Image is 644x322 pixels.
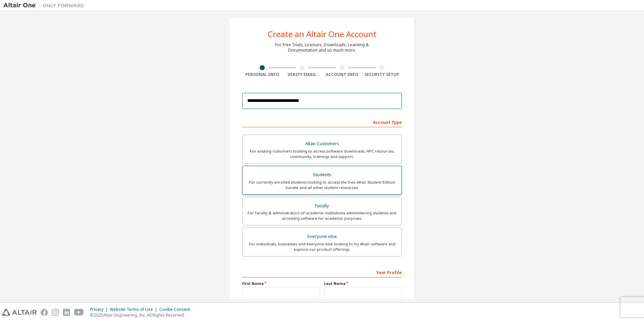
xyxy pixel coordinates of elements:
[2,309,37,316] img: altair_logo.svg
[282,72,322,77] div: Verify Email
[63,309,70,316] img: linkedin.svg
[159,307,194,312] div: Cookie Consent
[322,72,362,77] div: Account Info
[247,232,397,241] div: Everyone else
[41,309,48,316] img: facebook.svg
[3,2,88,9] img: Altair One
[52,309,59,316] img: instagram.svg
[90,307,110,312] div: Privacy
[242,116,402,127] div: Account Type
[74,309,84,316] img: youtube.svg
[90,312,194,318] p: © 2025 Altair Engineering, Inc. All Rights Reserved.
[247,170,397,180] div: Students
[247,180,397,190] div: For currently enrolled students looking to access the free Altair Student Edition bundle and all ...
[268,30,377,38] div: Create an Altair One Account
[110,307,159,312] div: Website Terms of Use
[247,241,397,252] div: For individuals, businesses and everyone else looking to try Altair software and explore our prod...
[324,281,402,286] label: Last Name
[247,210,397,221] div: For faculty & administrators of academic institutions administering students and accessing softwa...
[247,139,397,149] div: Altair Customers
[242,72,282,77] div: Personal Info
[242,281,320,286] label: First Name
[275,42,369,53] div: For Free Trials, Licenses, Downloads, Learning & Documentation and so much more.
[362,72,402,77] div: Security Setup
[242,267,402,277] div: Your Profile
[247,149,397,159] div: For existing customers looking to access software downloads, HPC resources, community, trainings ...
[247,201,397,211] div: Faculty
